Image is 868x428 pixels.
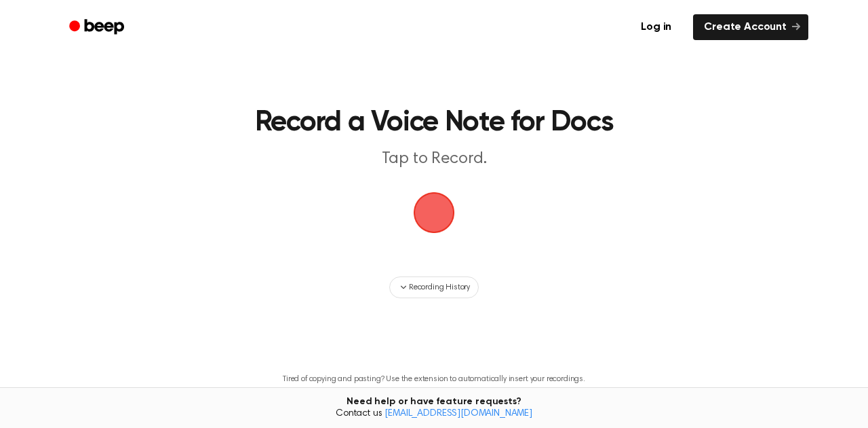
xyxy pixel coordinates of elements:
span: Contact us [8,408,860,421]
h1: Record a Voice Note for Docs [146,109,722,137]
a: [EMAIL_ADDRESS][DOMAIN_NAME] [384,409,532,418]
a: Log in [627,12,685,43]
a: Create Account [693,14,808,40]
a: Beep [60,14,136,41]
button: Recording History [389,277,479,298]
p: Tap to Record. [174,148,694,171]
span: Recording History [409,281,470,293]
p: Tired of copying and pasting? Use the extension to automatically insert your recordings. [283,374,585,385]
img: Beep Logo [414,192,454,233]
